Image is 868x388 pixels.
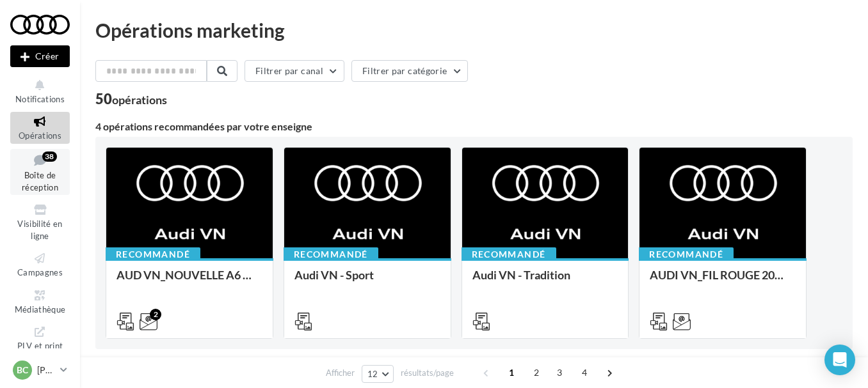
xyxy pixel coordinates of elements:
div: AUDI VN_FIL ROUGE 2025 - A1, Q2, Q3, Q5 et Q4 e-tron [650,268,796,294]
a: BC [PERSON_NAME] [10,358,70,382]
a: Boîte de réception38 [10,149,70,196]
a: Visibilité en ligne [10,200,70,244]
div: Recommandé [284,247,378,261]
div: Recommandé [462,247,556,261]
span: Médiathèque [15,304,66,314]
span: résultats/page [401,367,454,379]
span: 12 [367,369,378,379]
div: Nouvelle campagne [10,45,70,67]
span: 2 [526,362,547,383]
span: BC [17,364,28,376]
button: Filtrer par catégorie [351,60,468,82]
div: 2 [150,309,161,320]
a: PLV et print personnalisable [10,322,70,378]
span: Afficher [326,367,355,379]
div: AUD VN_NOUVELLE A6 e-tron [117,268,262,294]
button: Notifications [10,75,70,107]
button: Créer [10,45,70,67]
span: 3 [549,362,570,383]
div: 50 [95,92,167,106]
div: opérations [112,94,167,105]
div: Opérations marketing [95,20,853,40]
span: 1 [501,362,522,383]
span: Visibilité en ligne [17,219,62,241]
span: Boîte de réception [22,170,58,192]
span: Opérations [19,130,61,141]
div: Recommandé [639,247,734,261]
span: Notifications [15,94,65,104]
div: 4 opérations recommandées par votre enseigne [95,121,853,132]
div: Audi VN - Tradition [472,268,618,294]
p: [PERSON_NAME] [37,364,55,376]
span: 4 [574,362,595,383]
button: 12 [362,365,394,383]
div: 38 [42,151,57,162]
div: Recommandé [106,247,200,261]
div: Open Intercom Messenger [824,345,855,375]
a: Opérations [10,112,70,143]
span: Campagnes [17,267,63,277]
a: Médiathèque [10,286,70,317]
span: PLV et print personnalisable [16,338,65,375]
a: Campagnes [10,249,70,280]
button: Filtrer par canal [245,60,344,82]
div: Audi VN - Sport [294,268,440,294]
